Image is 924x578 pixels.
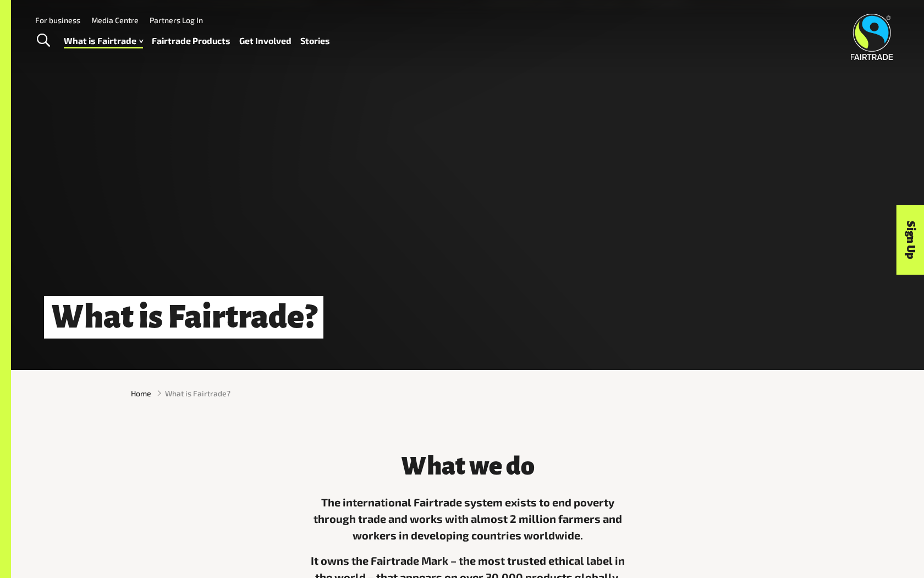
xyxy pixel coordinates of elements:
a: What is Fairtrade [64,33,143,49]
a: Fairtrade Products [152,33,230,49]
a: Get Involved [239,33,291,49]
h3: What we do [302,452,632,480]
a: Home [131,388,151,399]
a: Stories [300,33,330,49]
span: What is Fairtrade? [165,388,230,399]
a: For business [35,15,80,25]
a: Partners Log In [150,15,203,25]
h1: What is Fairtrade? [44,296,323,339]
a: Toggle Search [30,27,57,54]
p: The international Fairtrade system exists to end poverty through trade and works with almost 2 mi... [302,494,632,543]
img: Fairtrade Australia New Zealand logo [851,14,893,60]
a: Media Centre [91,15,139,25]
